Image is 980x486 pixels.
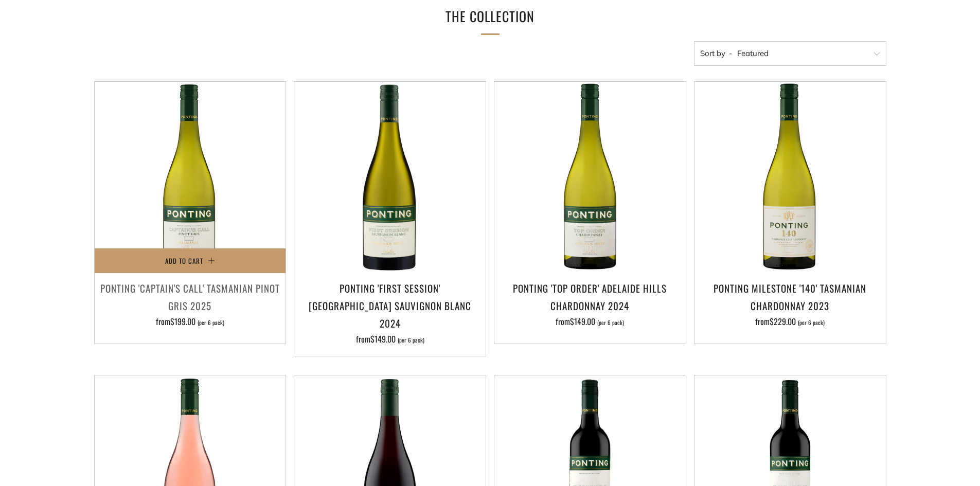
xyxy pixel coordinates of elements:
span: (per 6 pack) [198,320,224,326]
span: $229.00 [770,315,796,328]
h1: The Collection [336,5,645,29]
span: from [356,333,424,345]
button: Add to Cart [95,248,286,273]
h3: Ponting 'Captain's Call' Tasmanian Pinot Gris 2025 [100,279,281,314]
h3: Ponting Milestone '140' Tasmanian Chardonnay 2023 [700,279,881,314]
span: (per 6 pack) [597,320,624,326]
h3: Ponting 'Top Order' Adelaide Hills Chardonnay 2024 [500,279,681,314]
h3: Ponting 'First Session' [GEOGRAPHIC_DATA] Sauvignon Blanc 2024 [299,279,480,332]
span: from [156,315,224,328]
a: Ponting 'First Session' [GEOGRAPHIC_DATA] Sauvignon Blanc 2024 from$149.00 (per 6 pack) [294,279,486,344]
a: Ponting Milestone '140' Tasmanian Chardonnay 2023 from$229.00 (per 6 pack) [694,279,886,331]
a: Ponting 'Captain's Call' Tasmanian Pinot Gris 2025 from$199.00 (per 6 pack) [95,279,286,331]
span: Add to Cart [165,256,203,266]
span: from [755,315,825,328]
span: $149.00 [370,333,396,345]
span: (per 6 pack) [798,320,825,326]
a: Ponting 'Top Order' Adelaide Hills Chardonnay 2024 from$149.00 (per 6 pack) [494,279,686,331]
span: $199.00 [170,315,195,328]
span: (per 6 pack) [398,337,424,343]
span: from [556,315,624,328]
span: $149.00 [570,315,595,328]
